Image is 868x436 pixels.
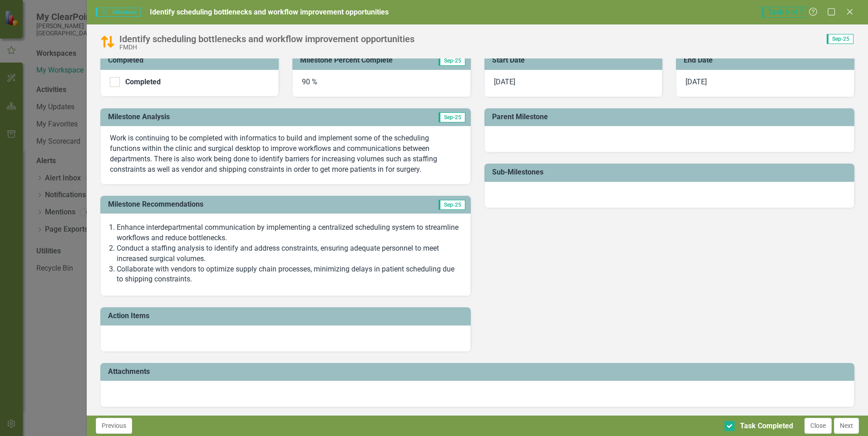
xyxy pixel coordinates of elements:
[96,8,140,17] span: Milestone
[439,112,465,122] span: Sep-25
[804,418,832,434] button: Close
[119,44,414,51] div: FMDH
[492,56,658,64] h3: Start Date
[108,113,355,121] h3: Milestone Analysis
[827,34,853,44] span: Sep-25
[108,368,850,376] h3: Attachments
[117,243,461,264] p: Conduct a staffing analysis to identify and address constraints, ensuring adequate personnel to m...
[117,264,461,285] p: Collaborate with vendors to optimize supply chain processes, minimizing delays in patient schedul...
[439,56,465,66] span: Sep-25
[108,200,385,208] h3: Milestone Recommendations
[150,8,389,16] span: Identify scheduling bottlenecks and workflow improvement opportunities
[492,113,850,121] h3: Parent Milestone
[96,418,132,434] button: Previous
[492,168,850,176] h3: Sub-Milestones
[300,56,428,64] h3: Milestone Percent Complete
[686,78,707,86] span: [DATE]
[117,223,461,243] p: Enhance interdepartmental communication by implementing a centralized scheduling system to stream...
[494,78,515,86] span: [DATE]
[292,70,471,97] div: 90 %
[108,56,274,64] h3: Completed
[110,133,461,174] p: Work is continuing to be completed with informatics to build and implement some of the scheduling...
[834,418,859,434] button: Next
[100,34,115,49] img: Caution
[740,421,793,431] div: Task Completed
[762,7,808,18] span: Task 6 of 7
[439,200,465,210] span: Sep-25
[119,34,414,44] div: Identify scheduling bottlenecks and workflow improvement opportunities
[108,312,466,320] h3: Action Items
[684,56,850,64] h3: End Date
